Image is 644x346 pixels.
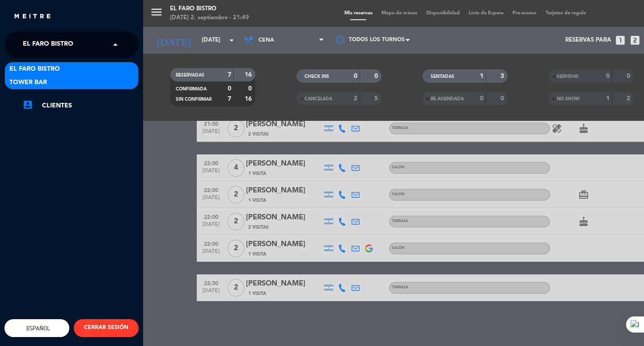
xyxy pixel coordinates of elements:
span: Español [24,325,50,332]
i: account_box [22,99,33,110]
span: El Faro Bistro [9,64,60,74]
img: MEITRE [13,13,51,20]
span: Tower Bar [9,77,47,88]
button: CERRAR SESIÓN [74,319,139,337]
span: El Faro Bistro [23,35,73,54]
a: account_boxClientes [22,100,139,111]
